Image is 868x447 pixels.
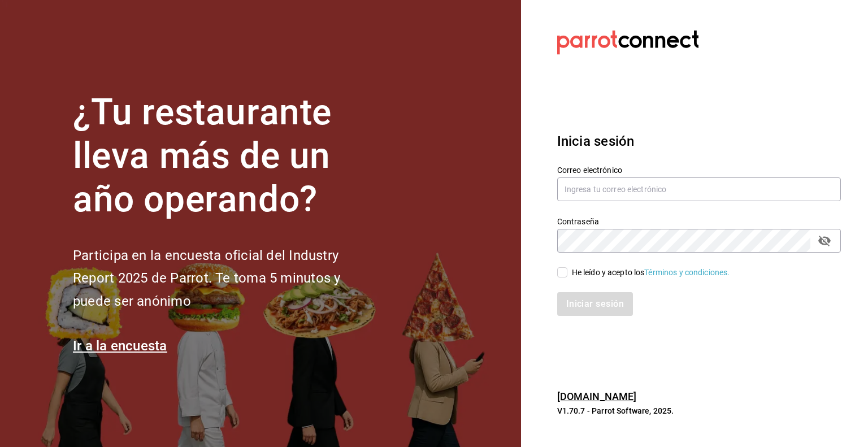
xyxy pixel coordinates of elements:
p: V1.70.7 - Parrot Software, 2025. [557,405,841,416]
input: Ingresa tu correo electrónico [557,177,841,201]
label: Correo electrónico [557,166,841,174]
div: He leído y acepto los [572,267,730,279]
h3: Inicia sesión [557,131,841,151]
button: passwordField [815,231,834,250]
a: [DOMAIN_NAME] [557,390,637,402]
h1: ¿Tu restaurante lleva más de un año operando? [73,91,378,221]
h2: Participa en la encuesta oficial del Industry Report 2025 de Parrot. Te toma 5 minutos y puede se... [73,244,378,313]
a: Términos y condiciones. [644,268,730,277]
label: Contraseña [557,218,841,225]
a: Ir a la encuesta [73,338,167,354]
